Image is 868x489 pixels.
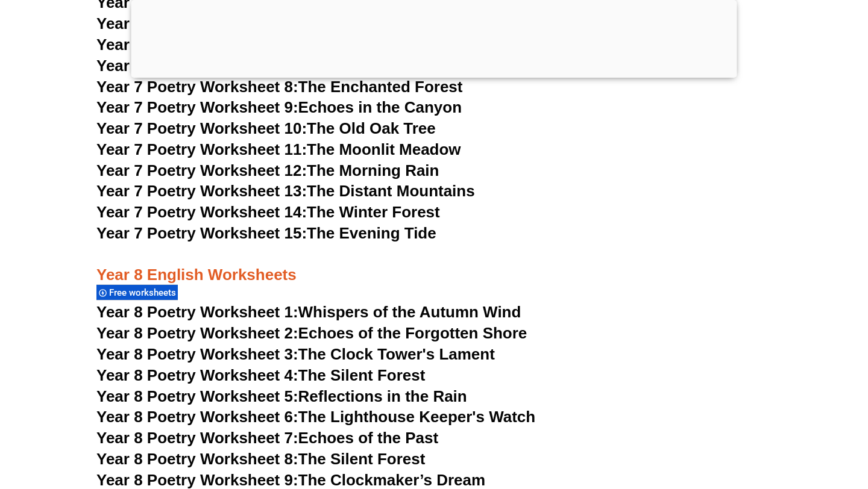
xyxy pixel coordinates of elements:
a: Year 7 Poetry Worksheet 14:The Winter Forest [96,203,440,221]
span: Year 7 Poetry Worksheet 8: [96,78,298,96]
span: Year 8 Poetry Worksheet 6: [96,408,298,426]
a: Year 7 Poetry Worksheet 8:The Enchanted Forest [96,78,462,96]
span: Year 8 Poetry Worksheet 1: [96,303,298,321]
span: Free worksheets [109,287,180,298]
span: Year 7 Poetry Worksheet 5: [96,14,298,33]
span: Year 7 Poetry Worksheet 7: [96,57,298,75]
a: Year 8 Poetry Worksheet 5:Reflections in the Rain [96,387,467,405]
a: Year 7 Poetry Worksheet 10:The Old Oak Tree [96,119,436,137]
span: Year 7 Poetry Worksheet 11: [96,140,307,158]
span: Year 8 Poetry Worksheet 2: [96,324,298,342]
span: Year 7 Poetry Worksheet 6: [96,36,298,54]
span: Year 7 Poetry Worksheet 15: [96,224,307,242]
iframe: Chat Widget [661,353,868,489]
a: Year 8 Poetry Worksheet 8:The Silent Forest [96,450,425,468]
a: Year 8 Poetry Worksheet 7:Echoes of the Past [96,429,438,447]
a: Year 7 Poetry Worksheet 12:The Morning Rain [96,161,439,179]
span: Year 8 Poetry Worksheet 7: [96,429,298,447]
a: Year 8 Poetry Worksheet 1:Whispers of the Autumn Wind [96,303,521,321]
span: Year 8 Poetry Worksheet 8: [96,450,298,468]
a: Year 7 Poetry Worksheet 5:The River's Journey [96,14,447,33]
a: Year 8 Poetry Worksheet 2:Echoes of the Forgotten Shore [96,324,527,342]
a: Year 8 Poetry Worksheet 4:The Silent Forest [96,366,425,384]
a: Year 7 Poetry Worksheet 15:The Evening Tide [96,224,436,242]
a: Year 7 Poetry Worksheet 9:Echoes in the Canyon [96,98,462,116]
a: Year 7 Poetry Worksheet 11:The Moonlit Meadow [96,140,461,158]
a: Year 7 Poetry Worksheet 13:The Distant Mountains [96,182,475,200]
a: Year 8 Poetry Worksheet 6:The Lighthouse Keeper's Watch [96,408,535,426]
span: Year 7 Poetry Worksheet 13: [96,182,307,200]
span: Year 7 Poetry Worksheet 9: [96,98,298,116]
span: Year 8 Poetry Worksheet 4: [96,366,298,384]
span: Year 8 Poetry Worksheet 9: [96,471,298,489]
span: Year 7 Poetry Worksheet 12: [96,161,307,179]
span: Year 7 Poetry Worksheet 10: [96,119,307,137]
span: Year 8 Poetry Worksheet 3: [96,345,298,363]
span: Year 8 Poetry Worksheet 5: [96,387,298,405]
div: Free worksheets [96,284,178,301]
a: Year 8 Poetry Worksheet 3:The Clock Tower's Lament [96,345,495,363]
a: Year 8 Poetry Worksheet 9:The Clockmaker’s Dream [96,471,485,489]
a: Year 7 Poetry Worksheet 7:[PERSON_NAME] of the Wind [96,57,519,75]
h3: Year 8 English Worksheets [96,244,772,285]
span: Year 7 Poetry Worksheet 14: [96,203,307,221]
a: Year 7 Poetry Worksheet 6:The Secret Garden [96,36,438,54]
